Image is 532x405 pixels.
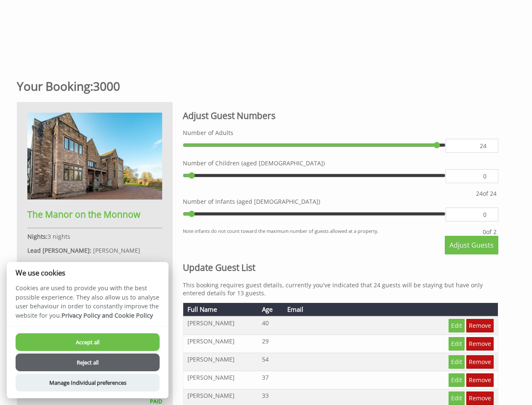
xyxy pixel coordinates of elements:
[27,232,162,240] p: 3 nights
[258,371,283,389] td: 37
[5,0,527,64] iframe: Customer reviews powered by Trustpilot
[449,373,465,387] a: Edit
[183,281,498,297] p: This booking requires guest details, currently you've indicated that 24 guests will be staying bu...
[93,246,140,254] span: [PERSON_NAME]
[27,208,162,220] h2: The Manor on the Monnow
[466,373,494,387] a: Remove
[183,110,498,121] h2: Adjust Guest Numbers
[16,333,160,351] button: Accept all
[7,283,168,326] p: Cookies are used to provide you with the best possible experience. They also allow us to analyse ...
[7,269,168,277] h2: We use cookies
[449,391,465,405] a: Edit
[466,337,494,351] a: Remove
[258,335,283,353] td: 29
[183,316,258,335] td: [PERSON_NAME]
[183,159,498,167] label: Number of Children (aged [DEMOGRAPHIC_DATA])
[449,337,465,351] a: Edit
[466,355,494,369] a: Remove
[27,193,162,220] a: The Manor on the Monnow
[27,246,91,254] strong: Lead [PERSON_NAME]:
[183,371,258,389] td: [PERSON_NAME]
[183,228,481,236] small: Note infants do not count toward the maximum number of guests allowed at a property.
[283,303,426,316] th: Email
[258,303,283,316] th: Age
[183,129,498,137] label: Number of Adults
[183,353,258,371] td: [PERSON_NAME]
[183,197,498,205] label: Number of Infants (aged [DEMOGRAPHIC_DATA])
[474,189,498,197] div: of 24
[483,228,486,236] span: 0
[16,374,160,391] button: Manage Individual preferences
[449,319,465,332] a: Edit
[449,240,494,250] span: Adjust Guests
[17,78,93,94] a: Your Booking:
[27,260,48,268] strong: Guests:
[61,311,153,319] a: Privacy Policy and Cookie Policy
[449,355,465,369] a: Edit
[183,303,258,316] th: Full Name
[466,319,494,332] a: Remove
[258,353,283,371] td: 54
[258,316,283,335] td: 40
[445,236,498,254] button: Adjust Guests
[16,354,160,371] button: Reject all
[481,228,498,236] div: of 2
[476,189,483,197] span: 24
[27,113,162,200] img: An image of 'The Manor on the Monnow'
[27,398,162,405] div: PAID
[466,391,494,405] a: Remove
[27,232,48,240] strong: Nights:
[183,262,498,273] h2: Update Guest List
[17,78,505,94] h1: 3000
[183,335,258,353] td: [PERSON_NAME]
